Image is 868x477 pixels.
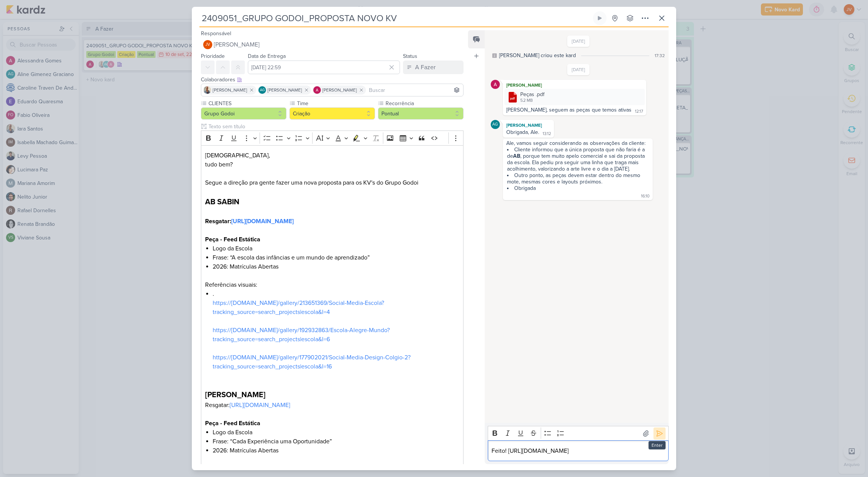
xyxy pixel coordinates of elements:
[201,53,225,59] label: Prioridade
[201,107,286,120] button: Grupo Godoi
[268,87,302,93] span: [PERSON_NAME]
[499,51,576,59] div: [PERSON_NAME] criou este kard
[213,289,459,380] li: .
[492,446,664,455] p: Feito! [URL][DOMAIN_NAME]
[205,401,459,419] p: Resgatar:
[507,185,649,191] li: Obrigada
[205,178,459,187] p: Segue a direção pra gente fazer uma nova proposta para os KV's do Grupo Godoi
[205,390,266,399] strong: [PERSON_NAME]
[296,99,375,107] label: Time
[655,52,665,59] div: 17:32
[520,98,544,104] div: 5.2 MB
[213,446,459,455] li: 2026: Matrículas Abertas
[313,86,321,94] img: Alessandra Gomes
[403,61,464,74] button: A Fazer
[201,30,231,37] label: Responsável
[205,160,459,169] p: tudo bem?
[513,153,520,159] strong: AB
[491,80,500,89] img: Alessandra Gomes
[213,326,390,343] a: https://[DOMAIN_NAME]/gallery/192932863/Escola-Alegre-Mundo?tracking_source=search_projects|escol...
[488,440,669,461] div: Editor editing area: main
[205,420,260,427] strong: Peça - Feed Estática
[403,53,417,59] label: Status
[231,218,294,225] a: [URL][DOMAIN_NAME]
[597,15,603,21] div: Ligar relógio
[213,299,384,316] a: https://[DOMAIN_NAME]/gallery/213651369/Social-Media-Escola?tracking_source=search_projects|escol...
[213,253,459,262] li: Frase: “A escola das infâncias e um mundo de aprendizado”
[205,280,459,289] p: Referências visuais:
[214,40,260,49] span: [PERSON_NAME]
[201,38,464,51] button: JV [PERSON_NAME]
[322,87,357,93] span: [PERSON_NAME]
[205,197,240,207] strong: AB SABIN
[415,63,436,72] div: A Fazer
[385,99,464,107] label: Recorrência
[203,40,212,49] div: Joney Viana
[635,109,643,115] div: 12:17
[258,86,266,94] div: Aline Gimenez Graciano
[491,120,500,129] div: Aline Gimenez Graciano
[488,426,669,441] div: Editor toolbar
[649,441,666,449] div: Enter
[248,61,400,74] input: Select a date
[213,262,459,271] li: 2026: Matrículas Abertas
[506,107,632,113] div: [PERSON_NAME], seguem as peças que temos ativas
[520,90,544,98] div: Peças .pdf
[201,131,464,145] div: Editor toolbar
[204,86,211,94] img: Iara Santos
[504,121,552,129] div: [PERSON_NAME]
[506,129,539,135] div: Obrigada, Ale.
[289,107,375,120] button: Criação
[213,244,459,253] li: Logo da Escola
[492,123,498,127] p: AG
[367,85,462,95] input: Buscar
[205,236,260,243] strong: Peça - Feed Estática
[205,43,210,47] p: JV
[213,87,247,93] span: [PERSON_NAME]
[641,193,650,199] div: 16:10
[504,81,645,89] div: [PERSON_NAME]
[504,89,645,105] div: Peças .pdf
[205,218,231,225] strong: Resgatar:
[205,151,459,160] p: [DEMOGRAPHIC_DATA],
[230,401,290,409] a: [URL][DOMAIN_NAME]
[543,131,551,137] div: 13:12
[207,123,464,131] input: Texto sem título
[208,99,286,107] label: CLIENTES
[507,146,649,172] li: Cliente informou que a única proposta que não faria é a de , porque tem muito apelo comercial e s...
[213,354,411,370] a: https://[DOMAIN_NAME]/gallery/177902021/Social-Media-Design-Colgio-2?tracking_source=search_proje...
[506,140,649,146] div: Ale, vamos seguir considerando as observações da cliente:
[213,428,459,437] li: Logo da Escola
[248,53,286,59] label: Data de Entrega
[507,172,649,185] li: Outro ponto, as peças devem estar dentro do mesmo mote, mesmas cores e layouts próximos.
[201,76,464,84] div: Colaboradores
[199,11,591,25] input: Kard Sem Título
[213,437,459,446] li: Frase: “Cada Experiência uma Oportunidade”
[378,107,464,120] button: Pontual
[260,89,265,92] p: AG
